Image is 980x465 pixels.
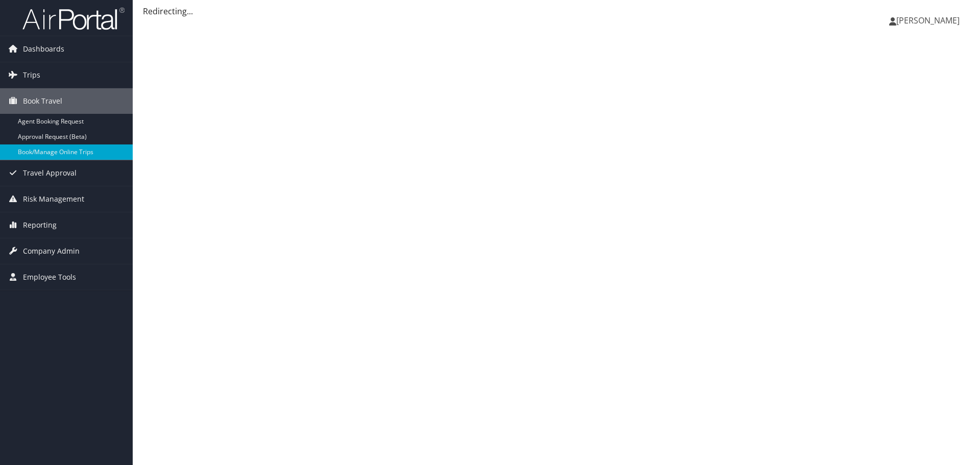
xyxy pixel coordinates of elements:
[23,238,80,264] span: Company Admin
[23,36,64,62] span: Dashboards
[896,15,960,26] span: [PERSON_NAME]
[143,5,970,17] div: Redirecting...
[889,5,970,36] a: [PERSON_NAME]
[23,160,77,186] span: Travel Approval
[23,186,84,212] span: Risk Management
[22,7,125,31] img: airportal-logo.png
[23,212,57,238] span: Reporting
[23,88,62,114] span: Book Travel
[23,264,76,290] span: Employee Tools
[23,62,40,88] span: Trips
